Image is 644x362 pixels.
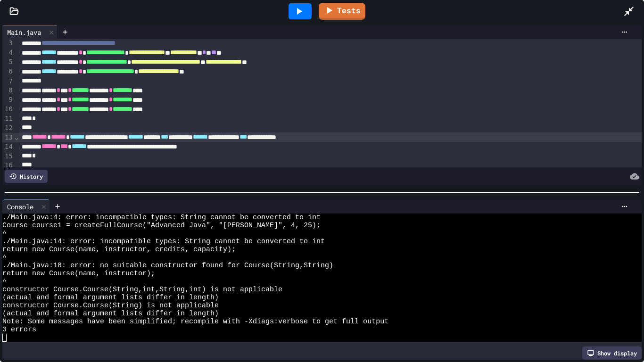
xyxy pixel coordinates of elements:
span: Course course1 = createFullCourse("Advanced Java", "[PERSON_NAME]", 4, 25); [2,222,321,230]
span: ./Main.java:14: error: incompatible types: String cannot be converted to int [2,238,325,246]
span: ./Main.java:18: error: no suitable constructor found for Course(String,String) [2,262,333,270]
span: ./Main.java:4: error: incompatible types: String cannot be converted to int [2,214,321,222]
div: Chat with us now!Close [4,4,65,60]
span: Note: Some messages have been simplified; recompile with -Xdiags:verbose to get full output [2,318,388,326]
